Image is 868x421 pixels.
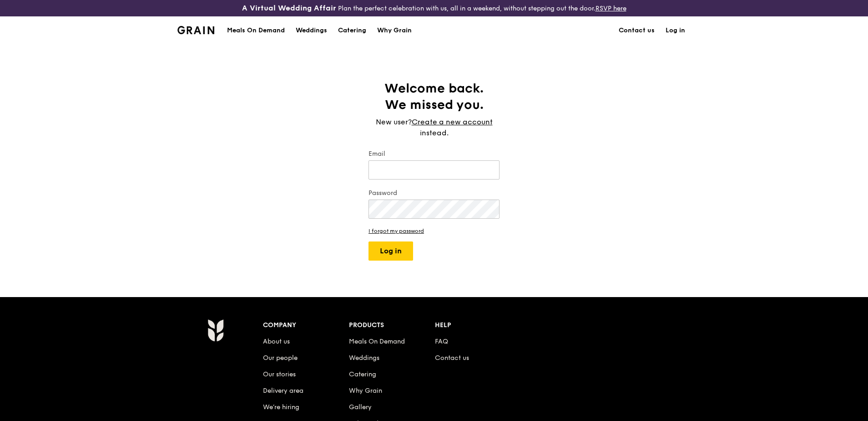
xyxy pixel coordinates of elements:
[368,241,413,261] button: Log in
[338,17,366,44] div: Catering
[349,370,376,378] a: Catering
[435,354,469,362] a: Contact us
[263,387,303,395] a: Delivery area
[368,189,500,198] label: Password
[368,80,500,113] h1: Welcome back. We missed you.
[177,26,214,34] img: Grain
[263,338,290,345] a: About us
[263,354,298,362] a: Our people
[227,17,285,44] div: Meals On Demand
[660,17,691,44] a: Log in
[333,17,372,44] a: Catering
[595,5,626,12] a: RSVP here
[349,403,372,411] a: Gallery
[435,338,448,345] a: FAQ
[242,4,336,13] h3: A Virtual Wedding Affair
[412,117,493,128] a: Create a new account
[349,387,382,395] a: Why Grain
[349,338,405,345] a: Meals On Demand
[290,17,333,44] a: Weddings
[349,354,379,362] a: Weddings
[172,4,696,13] div: Plan the perfect celebration with us, all in a weekend, without stepping out the door.
[177,16,214,43] a: GrainGrain
[372,17,417,44] a: Why Grain
[420,128,449,137] span: instead.
[368,228,500,234] a: I forgot my password
[368,149,500,159] label: Email
[376,118,412,126] span: New user?
[263,370,296,378] a: Our stories
[435,319,521,332] div: Help
[613,17,660,44] a: Contact us
[207,319,223,342] img: Grain
[349,319,435,332] div: Products
[263,403,299,411] a: We’re hiring
[377,17,412,44] div: Why Grain
[296,17,327,44] div: Weddings
[263,319,349,332] div: Company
